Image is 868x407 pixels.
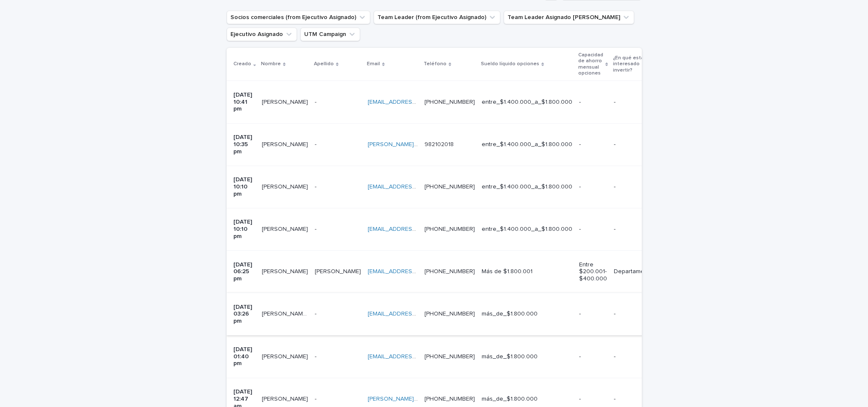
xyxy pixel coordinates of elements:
button: Team Leader (from Ejecutivo Asignado) [374,11,500,24]
p: Entre $200.001- $400.000 [579,261,607,282]
p: [DATE] 10:10 pm [233,219,255,240]
a: [EMAIL_ADDRESS][DOMAIN_NAME] [368,311,463,317]
a: [PERSON_NAME][EMAIL_ADDRESS][PERSON_NAME][DOMAIN_NAME] [368,141,556,147]
p: Más de $1.800.001 [482,268,572,275]
p: - [614,99,656,106]
p: - [579,183,607,191]
button: Team Leader Asignado LLamados [504,11,634,24]
p: Capacidad de ahorro mensual opciones [578,50,603,78]
p: [DATE] 06:25 pm [233,261,255,282]
a: [EMAIL_ADDRESS][DOMAIN_NAME] [368,99,463,105]
p: - [315,139,318,148]
a: [PHONE_NUMBER] [424,311,475,317]
p: Creado [233,59,251,69]
p: Pablo Valdivia Ramires [262,182,310,191]
p: Nombre [261,59,281,69]
p: Sueldo líquido opciones [481,59,539,69]
a: [PHONE_NUMBER] [424,99,475,105]
p: [DATE] 10:41 pm [233,91,255,113]
p: Teléfono [424,59,446,69]
a: [PHONE_NUMBER] [424,396,475,402]
p: más_de_$1.800.000 [482,310,572,318]
p: - [315,224,318,233]
p: - [315,309,318,318]
p: [DATE] 10:10 pm [233,176,255,197]
p: - [579,99,607,106]
a: [EMAIL_ADDRESS][DOMAIN_NAME] [368,354,463,360]
p: - [614,141,656,148]
p: - [579,310,607,318]
p: Email [367,59,380,69]
p: Cesar Rodríguez castro [262,224,310,233]
button: Ejecutivo Asignado [227,28,297,41]
a: [PHONE_NUMBER] [424,354,475,360]
p: [DATE] 01:40 pm [233,346,255,367]
p: entre_$1.400.000_a_$1.800.000 [482,183,572,191]
p: - [315,394,318,403]
p: [PERSON_NAME] [262,139,310,148]
p: - [614,353,656,360]
p: [DATE] 03:26 pm [233,304,255,325]
a: [PHONE_NUMBER] [424,226,475,232]
p: - [579,396,607,403]
p: - [614,226,656,233]
p: [DATE] 10:35 pm [233,134,255,155]
p: [PERSON_NAME] [262,266,310,275]
p: - [614,183,656,191]
p: entre_$1.400.000_a_$1.800.000 [482,141,572,148]
p: Sandra Ortiz Ojeda [262,309,310,318]
p: viviana soto escobar [262,394,310,403]
a: [PHONE_NUMBER] [424,184,475,190]
p: [PERSON_NAME] [315,266,363,275]
p: Apellido [314,59,334,69]
p: - [579,226,607,233]
p: - [579,141,607,148]
p: más_de_$1.800.000 [482,396,572,403]
p: entre_$1.400.000_a_$1.800.000 [482,226,572,233]
p: ¿En qué estás interesado invertir? [613,53,652,75]
button: Socios comerciales (from Ejecutivo Asignado) [227,11,370,24]
button: UTM Campaign [300,28,360,41]
p: - [614,310,656,318]
p: - [315,97,318,106]
a: [PHONE_NUMBER] [424,269,475,274]
p: Mary Villarroel [262,352,310,360]
p: Departamentos [614,268,656,275]
a: [EMAIL_ADDRESS][DOMAIN_NAME] [368,226,463,232]
p: - [579,353,607,360]
p: entre_$1.400.000_a_$1.800.000 [482,99,572,106]
p: - [315,182,318,191]
a: [EMAIL_ADDRESS][DOMAIN_NAME] [368,269,463,274]
a: 982102018 [424,141,454,147]
p: más_de_$1.800.000 [482,353,572,360]
p: - [614,396,656,403]
a: [PERSON_NAME][EMAIL_ADDRESS][DOMAIN_NAME] [368,396,510,402]
a: [EMAIL_ADDRESS][DOMAIN_NAME] [368,184,463,190]
p: Xaviera Mencarini [262,97,310,106]
p: - [315,352,318,360]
